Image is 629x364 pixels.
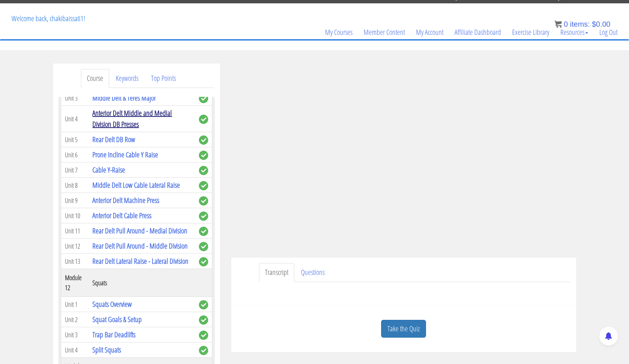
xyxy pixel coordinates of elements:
a: Top Points [145,69,182,88]
a: Cable Y-Raise [92,165,125,175]
td: Unit 4 [61,342,89,358]
span: complete [199,196,208,206]
a: Anterior Delt Cable Press [92,210,151,220]
a: Transcript [259,263,294,282]
span: complete [199,242,208,251]
th: Squats [89,269,195,297]
span: complete [199,257,208,266]
span: complete [199,331,208,340]
span: items: [570,20,590,28]
a: Member Content [358,14,410,50]
span: $ [592,20,596,28]
span: complete [199,300,208,309]
span: complete [199,227,208,236]
a: Resources [555,14,594,50]
bdi: 0.00 [592,20,610,28]
a: Squat Goals & Setup [92,314,142,324]
td: Unit 7 [61,163,89,178]
a: Log Out [594,14,623,50]
td: Unit 5 [61,132,89,147]
a: Middle Delt & Teres Major [92,93,156,103]
a: Take the Quiz [381,320,426,338]
a: Rear Delt Pull Around - Middle Division [92,241,188,251]
a: 0 items: $0.00 [554,20,610,28]
a: Rear Delt Lateral Raise - Lateral Division [92,256,189,266]
td: Unit 3 [61,91,89,106]
span: complete [199,135,208,145]
a: Trap Bar Deadlifts [92,329,135,340]
a: Prone Incline Cable Y Raise [92,150,158,160]
td: Unit 10 [61,208,89,223]
td: Unit 12 [61,239,89,254]
a: Squats Overview [92,299,132,309]
a: Middle Delt Low Cable Lateral Raise [92,180,180,190]
th: Module 12 [61,269,89,297]
p: Welcome back, chakibaissati1! [6,4,91,33]
td: Unit 13 [61,254,89,269]
a: Split Squats [92,345,121,355]
td: Unit 4 [61,106,89,132]
td: Unit 6 [61,147,89,163]
span: complete [199,94,208,103]
a: Anterior Delt Middle and Medial Division DB Presses [92,108,172,129]
a: Anterior Delt Machine Press [92,195,159,205]
a: My Courses [320,14,358,50]
td: Unit 2 [61,312,89,327]
span: 0 [564,20,568,28]
span: complete [199,211,208,221]
td: Unit 3 [61,327,89,342]
td: Unit 1 [61,297,89,312]
a: Affiliate Dashboard [449,14,507,50]
span: complete [199,151,208,160]
span: complete [199,115,208,124]
span: complete [199,181,208,190]
a: My Account [410,14,449,50]
td: Unit 11 [61,223,89,239]
img: icon11.png [554,20,562,28]
a: Rear Delt Pull Around - Medial Division [92,226,187,236]
a: Rear Delt DB Row [92,134,135,144]
span: complete [199,346,208,355]
span: complete [199,315,208,325]
a: Exercise Library [507,14,555,50]
td: Unit 8 [61,178,89,193]
a: Questions [295,263,331,282]
a: Course [81,69,109,88]
td: Unit 9 [61,193,89,208]
span: complete [199,166,208,175]
a: Keywords [110,69,144,88]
